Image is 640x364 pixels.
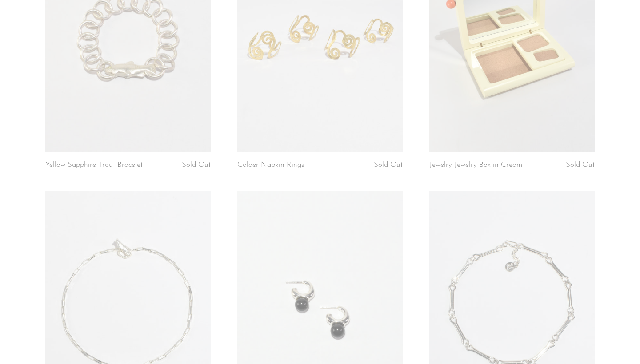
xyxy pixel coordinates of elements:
span: Sold Out [566,161,595,169]
a: Yellow Sapphire Trout Bracelet [45,161,143,169]
a: Calder Napkin Rings [237,161,304,169]
span: Sold Out [182,161,211,169]
a: Jewelry Jewelry Box in Cream [429,161,522,169]
span: Sold Out [374,161,403,169]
